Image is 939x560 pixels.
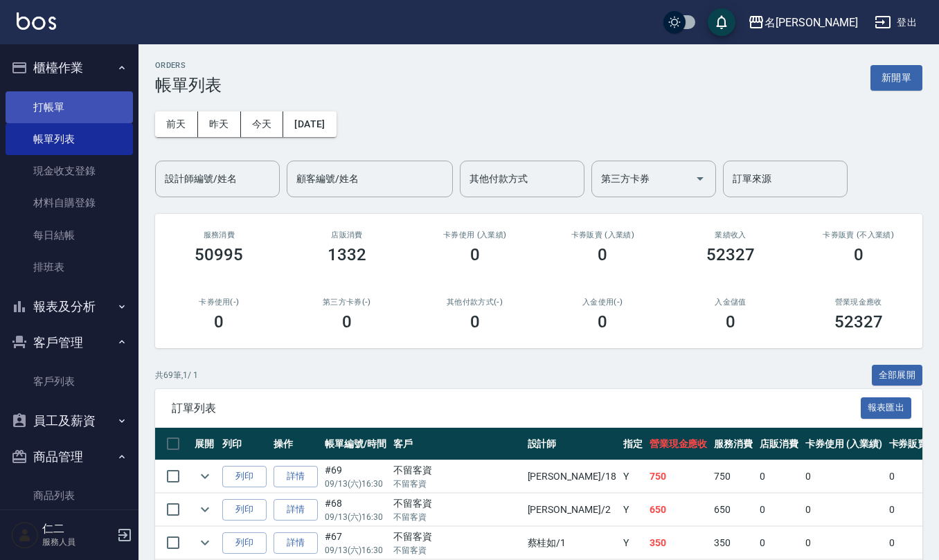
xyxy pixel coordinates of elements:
[861,401,912,414] a: 報表匯出
[811,298,906,307] h2: 營業現金應收
[270,428,321,460] th: 操作
[222,532,267,554] button: 列印
[342,312,352,332] h3: 0
[646,460,711,493] td: 750
[42,536,113,548] p: 服務人員
[524,494,620,526] td: [PERSON_NAME] /2
[710,494,756,526] td: 650
[172,298,267,307] h2: 卡券使用(-)
[393,478,521,490] p: 不留客資
[756,428,802,460] th: 店販消費
[274,499,318,521] a: 詳情
[6,403,133,439] button: 員工及薪資
[195,532,215,553] button: expand row
[321,428,390,460] th: 帳單編號/時間
[802,527,886,559] td: 0
[470,312,480,332] h3: 0
[17,12,56,30] img: Logo
[6,251,133,283] a: 排班表
[6,155,133,187] a: 現金收支登錄
[598,312,607,332] h3: 0
[325,511,386,523] p: 09/13 (六) 16:30
[321,527,390,559] td: #67
[764,14,858,31] div: 名[PERSON_NAME]
[393,496,521,511] div: 不留客資
[710,428,756,460] th: 服務消費
[6,123,133,155] a: 帳單列表
[191,428,219,460] th: 展開
[172,401,861,415] span: 訂單列表
[198,111,241,137] button: 昨天
[222,499,267,521] button: 列印
[195,245,243,264] h3: 50995
[854,245,864,264] h3: 0
[756,494,802,526] td: 0
[6,365,133,397] a: 客戶列表
[328,245,366,264] h3: 1332
[811,231,906,240] h2: 卡券販賣 (不入業績)
[283,111,336,137] button: [DATE]
[620,460,646,493] td: Y
[6,325,133,361] button: 客戶管理
[42,522,113,536] h5: 仁二
[870,65,922,91] button: 新開單
[6,289,133,325] button: 報表及分析
[726,312,735,332] h3: 0
[524,527,620,559] td: 蔡桂如 /1
[802,460,886,493] td: 0
[321,494,390,526] td: #68
[861,397,912,419] button: 報表匯出
[802,494,886,526] td: 0
[393,530,521,544] div: 不留客資
[393,544,521,557] p: 不留客資
[646,428,711,460] th: 營業現金應收
[172,231,267,240] h3: 服務消費
[646,494,711,526] td: 650
[742,8,864,37] button: 名[PERSON_NAME]
[710,460,756,493] td: 750
[274,532,318,554] a: 詳情
[11,521,39,549] img: Person
[470,245,480,264] h3: 0
[524,428,620,460] th: 設計師
[706,245,755,264] h3: 52327
[683,298,778,307] h2: 入金儲值
[219,428,270,460] th: 列印
[555,231,650,240] h2: 卡券販賣 (入業績)
[802,428,886,460] th: 卡券使用 (入業績)
[155,75,222,95] h3: 帳單列表
[6,187,133,219] a: 材料自購登錄
[325,544,386,557] p: 09/13 (六) 16:30
[155,369,198,381] p: 共 69 筆, 1 / 1
[155,61,222,70] h2: ORDERS
[300,231,395,240] h2: 店販消費
[393,463,521,478] div: 不留客資
[756,460,802,493] td: 0
[555,298,650,307] h2: 入金使用(-)
[427,231,522,240] h2: 卡券使用 (入業績)
[6,91,133,123] a: 打帳單
[155,111,198,137] button: 前天
[6,480,133,512] a: 商品列表
[683,231,778,240] h2: 業績收入
[6,439,133,475] button: 商品管理
[241,111,284,137] button: 今天
[6,50,133,86] button: 櫃檯作業
[710,527,756,559] td: 350
[195,499,215,520] button: expand row
[620,527,646,559] td: Y
[620,494,646,526] td: Y
[214,312,224,332] h3: 0
[834,312,883,332] h3: 52327
[646,527,711,559] td: 350
[524,460,620,493] td: [PERSON_NAME] /18
[390,428,524,460] th: 客戶
[300,298,395,307] h2: 第三方卡券(-)
[325,478,386,490] p: 09/13 (六) 16:30
[598,245,607,264] h3: 0
[321,460,390,493] td: #69
[869,10,922,35] button: 登出
[393,511,521,523] p: 不留客資
[222,466,267,487] button: 列印
[872,365,923,386] button: 全部展開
